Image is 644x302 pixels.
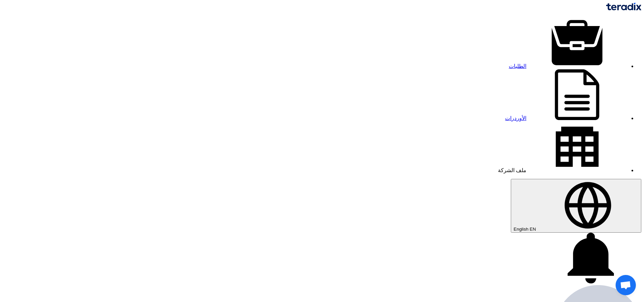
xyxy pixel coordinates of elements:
a: الأوردرات [505,115,628,121]
span: EN [530,227,536,232]
img: Teradix logo [606,3,641,10]
a: الطلبات [509,63,628,69]
a: ملف الشركة [498,167,628,173]
span: English [514,227,528,232]
button: English EN [511,179,641,233]
a: Open chat [616,275,636,295]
